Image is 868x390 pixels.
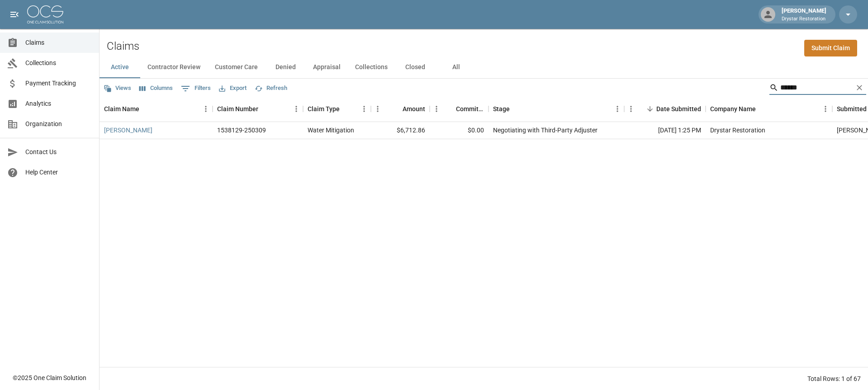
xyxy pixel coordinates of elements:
[403,96,425,122] div: Amount
[348,56,395,78] button: Collections
[769,80,866,97] div: Search
[624,122,706,139] div: [DATE] 1:25 PM
[371,96,430,122] div: Amount
[252,81,289,95] button: Refresh
[371,122,430,139] div: $6,712.86
[308,126,354,135] div: Water Mitigation
[289,102,303,116] button: Menu
[101,81,133,95] button: Views
[139,103,152,115] button: Sort
[25,168,92,177] span: Help Center
[782,15,826,23] p: Drystar Restoration
[27,5,63,23] img: ocs-logo-white-transparent.png
[100,56,140,78] button: Active
[656,96,701,122] div: Date Submitted
[104,96,139,122] div: Claim Name
[104,126,152,135] a: [PERSON_NAME]
[265,56,306,78] button: Denied
[443,103,456,115] button: Sort
[25,119,92,129] span: Organization
[340,103,352,115] button: Sort
[213,96,303,122] div: Claim Number
[25,147,92,157] span: Contact Us
[258,103,271,115] button: Sort
[137,81,175,95] button: Select columns
[25,99,92,108] span: Analytics
[456,96,484,122] div: Committed Amount
[217,96,258,122] div: Claim Number
[25,79,92,88] span: Payment Tracking
[371,102,384,116] button: Menu
[778,6,830,23] div: [PERSON_NAME]
[308,96,340,122] div: Claim Type
[706,96,832,122] div: Company Name
[5,5,24,23] button: open drawer
[489,96,624,122] div: Stage
[13,373,86,382] div: © 2025 One Claim Solution
[25,38,92,47] span: Claims
[306,56,348,78] button: Appraisal
[624,96,706,122] div: Date Submitted
[430,102,443,116] button: Menu
[430,122,489,139] div: $0.00
[436,56,476,78] button: All
[140,56,208,78] button: Contractor Review
[390,103,403,115] button: Sort
[199,102,213,116] button: Menu
[430,96,489,122] div: Committed Amount
[107,40,139,53] h2: Claims
[510,103,522,115] button: Sort
[807,374,861,383] div: Total Rows: 1 of 67
[100,96,213,122] div: Claim Name
[756,103,768,115] button: Sort
[853,81,866,94] button: Clear
[179,81,213,96] button: Show filters
[819,102,832,116] button: Menu
[710,96,756,122] div: Company Name
[217,126,266,135] div: 1538129-250309
[217,81,249,95] button: Export
[100,56,868,78] div: dynamic tabs
[208,56,265,78] button: Customer Care
[710,126,765,135] div: Drystar Restoration
[25,58,92,68] span: Collections
[644,103,656,115] button: Sort
[804,40,857,56] a: Submit Claim
[303,96,371,122] div: Claim Type
[395,56,436,78] button: Closed
[493,96,510,122] div: Stage
[493,126,598,135] div: Negotiating with Third-Party Adjuster
[357,102,371,116] button: Menu
[624,102,638,116] button: Menu
[611,102,624,116] button: Menu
